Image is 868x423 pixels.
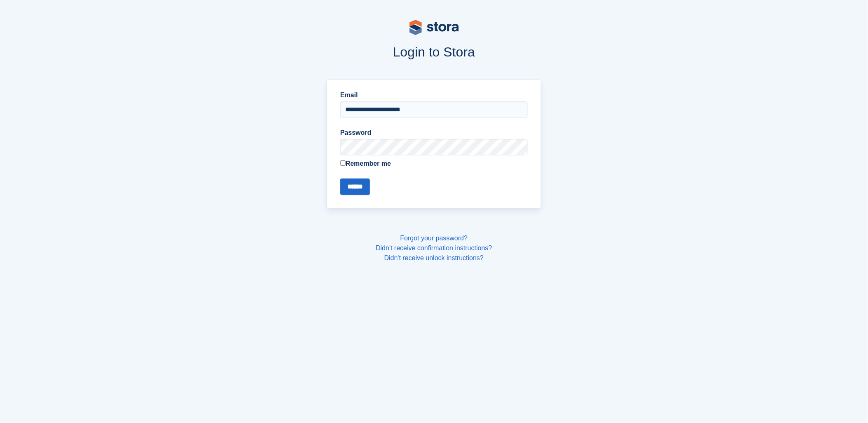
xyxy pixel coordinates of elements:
h1: Login to Stora [170,45,699,59]
a: Didn't receive unlock instructions? [384,254,484,261]
a: Didn't receive confirmation instructions? [376,244,492,251]
label: Remember me [340,159,528,169]
label: Email [340,90,528,100]
input: Remember me [340,160,346,166]
label: Password [340,128,528,138]
a: Forgot your password? [400,235,468,242]
img: stora-logo-53a41332b3708ae10de48c4981b4e9114cc0af31d8433b30ea865607fb682f29.svg [409,20,459,35]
